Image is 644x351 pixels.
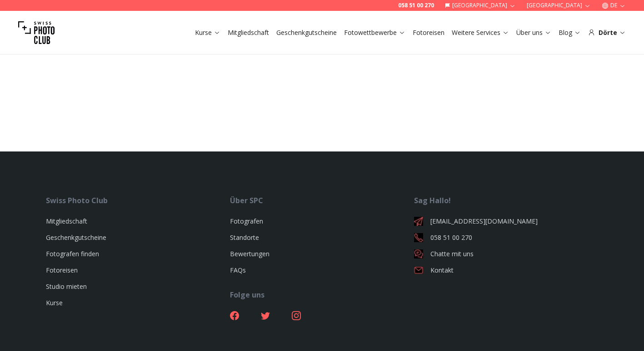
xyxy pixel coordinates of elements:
[414,217,598,226] a: [EMAIL_ADDRESS][DOMAIN_NAME]
[588,28,626,37] div: Dörte
[46,298,63,307] a: Kurse
[344,28,405,37] a: Fotowettbewerbe
[513,26,555,39] button: Über uns
[414,195,598,206] div: Sag Hallo!
[230,195,414,206] div: Über SPC
[409,26,448,39] button: Fotoreisen
[46,233,106,242] a: Geschenkgutscheine
[195,28,220,37] a: Kurse
[414,233,598,242] a: 058 51 00 270
[224,26,273,39] button: Mitgliedschaft
[46,249,99,258] a: Fotografen finden
[276,28,337,37] a: Geschenkgutscheine
[448,26,513,39] button: Weitere Services
[46,266,78,274] a: Fotoreisen
[230,266,246,274] a: FAQs
[559,28,581,37] a: Blog
[413,28,444,37] a: Fotoreisen
[46,282,87,291] a: Studio mieten
[46,195,230,206] div: Swiss Photo Club
[230,217,263,225] a: Fotografen
[516,28,551,37] a: Über uns
[230,249,270,258] a: Bewertungen
[46,217,87,225] a: Mitgliedschaft
[555,26,584,39] button: Blog
[414,249,598,258] a: Chatte mit uns
[191,26,224,39] button: Kurse
[230,233,259,242] a: Standorte
[340,26,409,39] button: Fotowettbewerbe
[273,26,340,39] button: Geschenkgutscheine
[18,15,55,51] img: Swiss photo club
[228,28,269,37] a: Mitgliedschaft
[414,266,598,275] a: Kontakt
[230,289,414,300] div: Folge uns
[452,28,509,37] a: Weitere Services
[398,2,434,9] a: 058 51 00 270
